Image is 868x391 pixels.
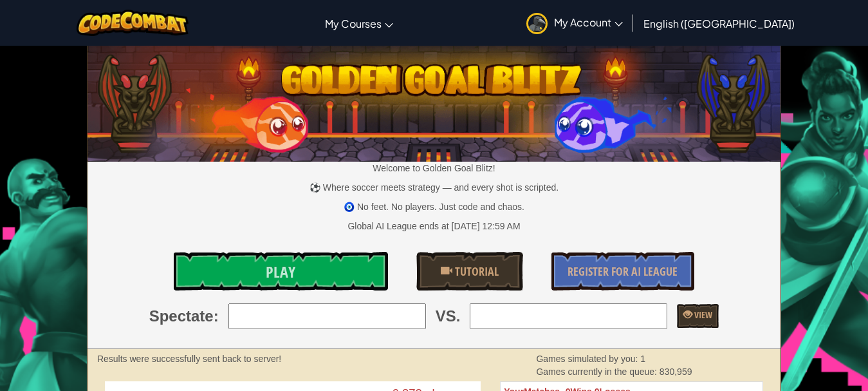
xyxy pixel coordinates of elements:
[436,305,461,327] span: VS.
[536,354,640,364] span: Games simulated by you:
[416,252,523,291] a: Tutorial
[643,17,795,30] span: English ([GEOGRAPHIC_DATA])
[526,13,548,34] img: avatar
[692,309,712,321] span: View
[520,3,629,43] a: My Account
[88,41,780,162] img: Golden Goal
[319,6,400,41] a: My Courses
[568,263,678,280] span: Register for AI League
[88,162,780,175] p: Welcome to Golden Goal Blitz!
[637,6,801,41] a: English ([GEOGRAPHIC_DATA])
[77,10,189,36] img: CodeCombat logo
[640,354,645,364] span: 1
[347,220,520,233] div: Global AI League ends at [DATE] 12:59 AM
[325,17,382,30] span: My Courses
[149,305,214,327] span: Spectate
[452,263,499,280] span: Tutorial
[536,367,659,377] span: Games currently in the queue:
[551,252,694,291] a: Register for AI League
[554,15,623,29] span: My Account
[88,181,780,194] p: ⚽ Where soccer meets strategy — and every shot is scripted.
[214,305,219,327] span: :
[97,354,281,364] strong: Results were successfully sent back to server!
[266,262,295,282] span: Play
[660,367,692,377] span: 830,959
[88,200,780,213] p: 🧿 No feet. No players. Just code and chaos.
